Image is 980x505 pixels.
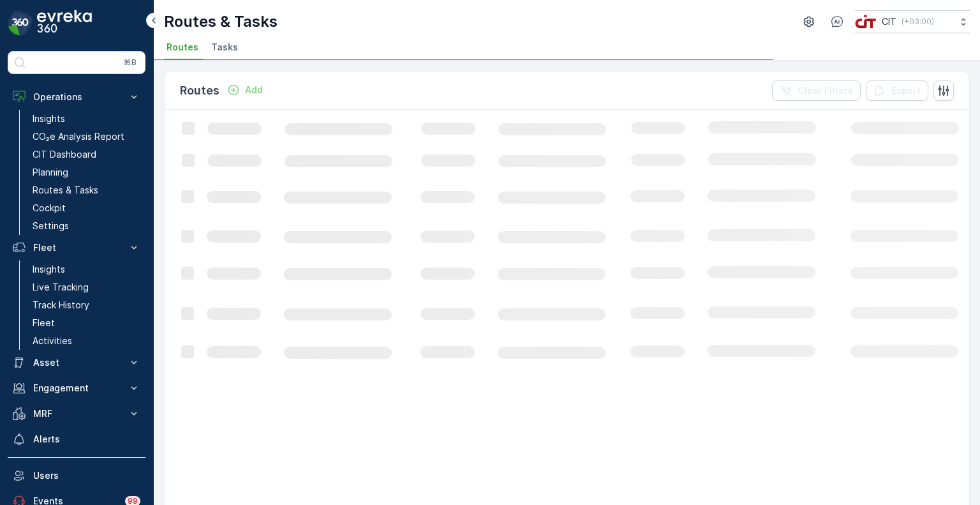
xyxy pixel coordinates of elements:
p: MRF [33,407,120,420]
img: logo [8,10,33,36]
p: Fleet [33,317,55,329]
a: Activities [27,332,145,350]
p: Cockpit [33,202,66,215]
p: Add [245,84,263,96]
p: Track History [33,299,89,312]
p: CIT Dashboard [33,148,96,161]
p: Insights [33,112,65,125]
button: Operations [8,84,145,110]
img: logo_dark-DEwI_e13.png [37,10,92,36]
p: Engagement [33,382,120,395]
a: Track History [27,296,145,314]
a: Fleet [27,314,145,332]
p: Asset [33,356,120,369]
button: Add [222,82,268,98]
img: cit-logo_pOk6rL0.png [855,15,877,29]
a: CO₂e Analysis Report [27,128,145,146]
a: Live Tracking [27,278,145,296]
button: Fleet [8,235,145,260]
p: Settings [33,220,69,232]
a: Alerts [8,426,145,452]
button: CIT(+03:00) [855,10,970,33]
span: Routes [167,41,198,54]
a: Planning [27,163,145,181]
p: Alerts [33,433,140,446]
button: Clear Filters [772,80,861,101]
p: Routes & Tasks [164,11,278,32]
a: Cockpit [27,199,145,217]
p: Export [891,84,921,97]
a: Users [8,463,145,488]
p: ( +03:00 ) [902,17,934,27]
p: Live Tracking [33,281,89,294]
button: MRF [8,401,145,426]
a: Settings [27,217,145,235]
p: Planning [33,166,68,179]
span: Tasks [211,41,238,54]
p: Activities [33,335,72,347]
p: Users [33,469,140,482]
p: CIT [882,15,896,28]
button: Export [866,80,928,101]
a: Insights [27,110,145,128]
p: Fleet [33,241,120,254]
a: Routes & Tasks [27,181,145,199]
p: CO₂e Analysis Report [33,130,124,143]
p: Routes [180,82,219,100]
button: Engagement [8,375,145,401]
a: CIT Dashboard [27,146,145,163]
p: Clear Filters [798,84,853,97]
a: Insights [27,260,145,278]
p: Operations [33,91,120,103]
p: Insights [33,263,65,276]
p: ⌘B [124,57,137,68]
button: Asset [8,350,145,375]
p: Routes & Tasks [33,184,98,197]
